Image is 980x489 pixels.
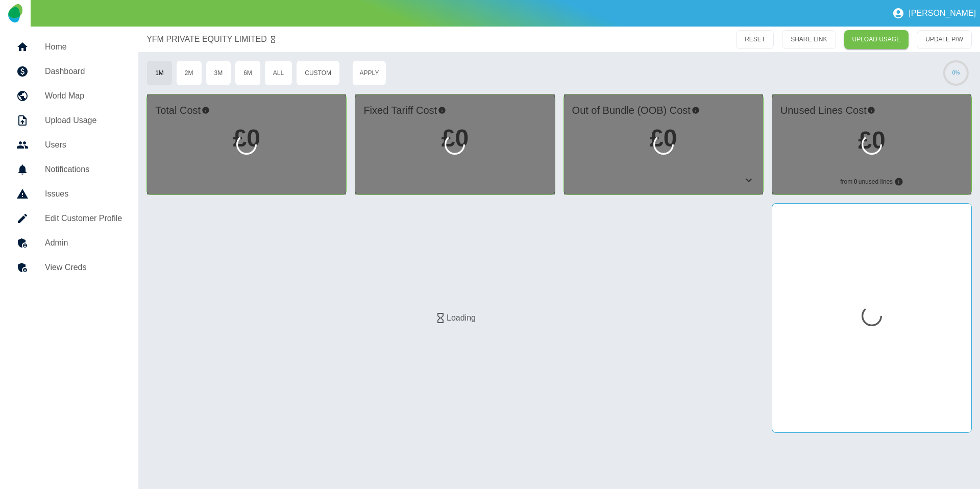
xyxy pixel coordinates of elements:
button: UPDATE P/W [917,30,972,49]
a: YFM PRIVATE EQUITY LIMITED [146,33,267,45]
div: Loading [146,203,764,433]
h5: Admin [45,237,122,249]
h5: Users [45,139,122,151]
a: View Creds [8,255,130,280]
a: Admin [8,231,130,255]
button: Apply [352,60,386,86]
a: Upload Usage [8,108,130,133]
a: Users [8,133,130,157]
text: 0% [952,70,960,76]
h5: Home [45,41,122,53]
a: Dashboard [8,59,130,84]
a: Home [8,35,130,59]
h5: World Map [45,90,122,102]
a: Edit Customer Profile [8,206,130,231]
h5: Edit Customer Profile [45,212,122,225]
button: All [264,60,292,86]
a: World Map [8,84,130,108]
button: RESET [736,30,774,49]
button: Custom [296,60,340,86]
a: Issues [8,182,130,206]
a: Notifications [8,157,130,182]
h5: Notifications [45,163,122,176]
button: 6M [235,60,261,86]
h5: Dashboard [45,65,122,78]
h5: Upload Usage [45,114,122,127]
h5: View Creds [45,261,122,274]
button: SHARE LINK [782,30,836,49]
button: [PERSON_NAME] [888,3,980,23]
button: 3M [206,60,232,86]
a: UPLOAD USAGE [844,30,909,49]
img: Logo [8,4,22,22]
h5: Issues [45,188,122,200]
button: 1M [146,60,173,86]
p: [PERSON_NAME] [909,9,976,18]
button: 2M [176,60,202,86]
